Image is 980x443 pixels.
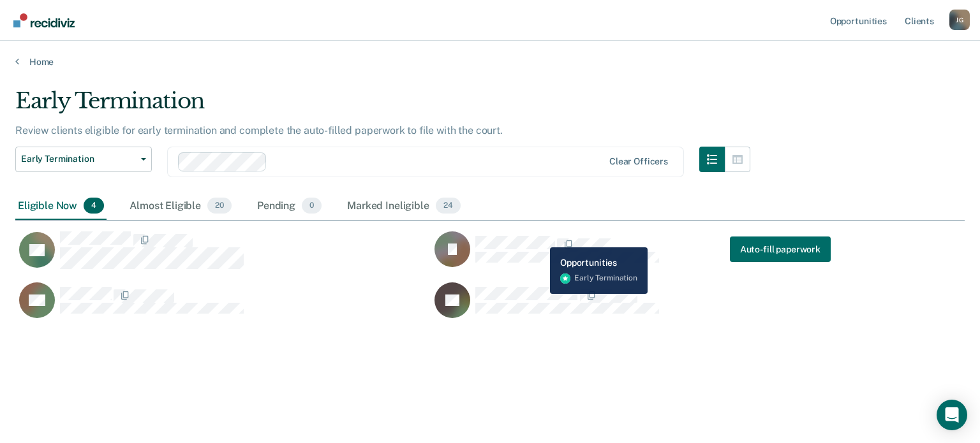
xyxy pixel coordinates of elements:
[207,198,232,214] span: 20
[949,10,970,30] div: J G
[84,198,104,214] span: 4
[15,147,152,172] button: Early Termination
[15,124,503,136] p: Review clients eligible for early termination and complete the auto-filled paperwork to file with...
[302,198,322,214] span: 0
[21,154,136,164] span: Early Termination
[15,282,431,333] div: CaseloadOpportunityCell-280388
[730,236,831,262] a: Navigate to form link
[15,192,107,221] div: Eligible Now4
[609,156,668,167] div: Clear officers
[431,282,846,333] div: CaseloadOpportunityCell-283914
[949,10,970,30] button: Profile dropdown button
[255,192,324,221] div: Pending0
[15,231,431,282] div: CaseloadOpportunityCell-204799
[730,236,831,262] button: Auto-fill paperwork
[431,231,846,282] div: CaseloadOpportunityCell-154019
[127,192,234,221] div: Almost Eligible20
[937,400,967,430] div: Open Intercom Messenger
[436,198,461,214] span: 24
[13,13,75,27] img: Recidiviz
[15,56,965,68] a: Home
[15,88,750,124] div: Early Termination
[345,192,463,221] div: Marked Ineligible24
